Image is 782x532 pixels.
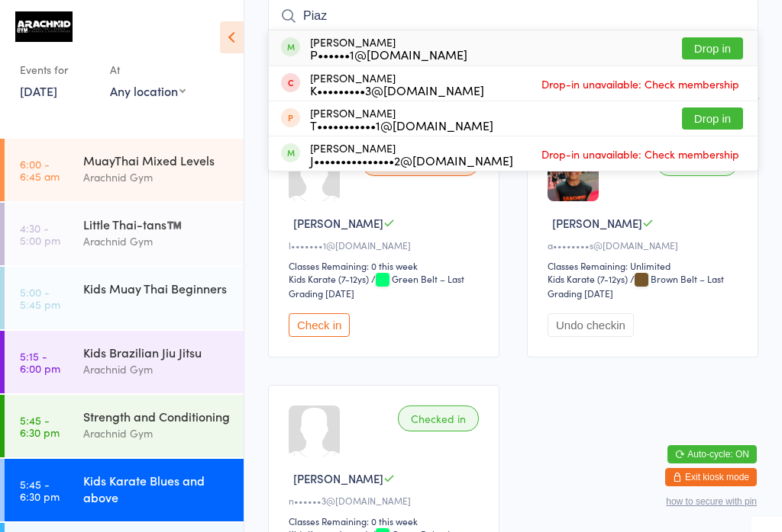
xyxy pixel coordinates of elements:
time: 6:00 - 6:45 am [20,158,60,182]
span: Drop-in unavailable: Check membership [538,143,743,165]
div: [PERSON_NAME] [310,142,513,166]
div: Classes Remaining: Unlimited [548,259,742,272]
div: Kids Muay Thai Beginners [83,280,231,296]
div: J•••••••••••••••2@[DOMAIN_NAME] [310,154,513,166]
div: Kids Brazilian Jiu Jitsu [83,344,231,361]
div: Classes Remaining: 0 this week [289,259,483,272]
img: Arachnid Gym [15,11,73,42]
div: P••••••1@[DOMAIN_NAME] [310,48,467,60]
div: K•••••••••3@[DOMAIN_NAME] [310,84,484,96]
div: Strength and Conditioning [83,408,231,425]
time: 4:30 - 5:00 pm [20,222,60,246]
a: 5:45 -6:30 pmStrength and ConditioningArachnid Gym [5,395,244,457]
div: Classes Remaining: 0 this week [289,514,483,527]
time: 5:45 - 6:30 pm [20,414,60,438]
a: 5:15 -6:00 pmKids Brazilian Jiu JitsuArachnid Gym [5,331,244,393]
div: Events for [20,57,95,82]
div: Kids Karate Blues and above [83,472,231,505]
a: 6:00 -6:45 amMuayThai Mixed LevelsArachnid Gym [5,139,244,201]
button: Exit kiosk mode [665,468,757,486]
span: Drop-in unavailable: Check membership [538,72,743,95]
time: 5:15 - 6:00 pm [20,350,60,374]
div: At [110,57,186,82]
time: 5:45 - 6:30 pm [20,478,60,502]
div: Arachnid Gym [83,168,231,186]
div: n••••••3@[DOMAIN_NAME] [289,494,483,507]
div: Kids Karate (7-12ys) [289,272,369,285]
div: Checked in [398,405,479,431]
button: Auto-cycle: ON [667,445,757,463]
div: Arachnid Gym [83,361,231,378]
a: 5:45 -6:30 pmKids Karate Blues and above [5,459,244,521]
a: [DATE] [20,82,57,99]
span: [PERSON_NAME] [293,470,383,486]
a: 4:30 -5:00 pmLittle Thai-tans™️Arachnid Gym [5,203,244,265]
span: [PERSON_NAME] [293,215,383,231]
img: image1678786823.png [548,150,599,201]
div: Kids Karate (7-12ys) [548,272,628,285]
div: MuayThai Mixed Levels [83,152,231,168]
div: Little Thai-tans™️ [83,216,231,232]
button: Undo checkin [548,313,634,337]
a: 5:00 -5:45 pmKids Muay Thai Beginners [5,267,244,329]
div: [PERSON_NAME] [310,107,493,131]
button: Check in [289,313,350,337]
button: Drop in [682,37,743,59]
div: T•••••••••••1@[DOMAIN_NAME] [310,119,493,131]
span: [PERSON_NAME] [552,215,642,231]
time: 5:00 - 5:45 pm [20,286,60,310]
button: Drop in [682,107,743,130]
div: [PERSON_NAME] [310,72,484,96]
div: Arachnid Gym [83,425,231,442]
div: [PERSON_NAME] [310,36,467,60]
div: l•••••••1@[DOMAIN_NAME] [289,239,483,252]
div: a••••••••s@[DOMAIN_NAME] [548,239,742,252]
button: how to secure with pin [666,496,757,507]
div: Arachnid Gym [83,232,231,250]
div: Any location [110,82,186,99]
